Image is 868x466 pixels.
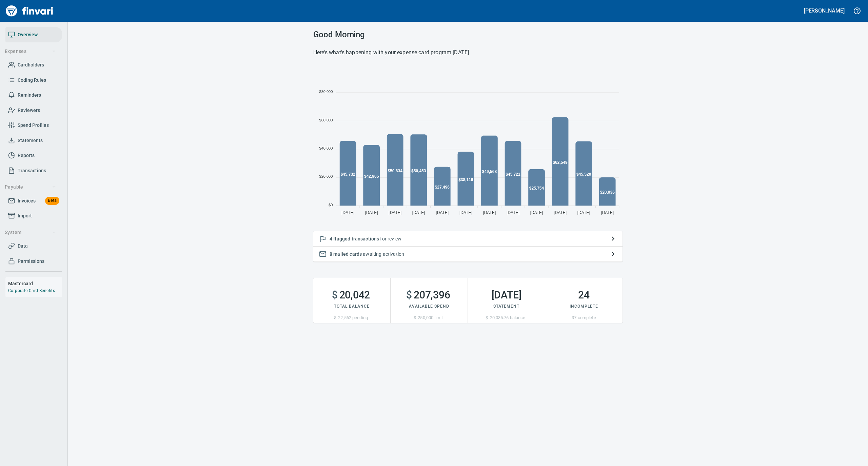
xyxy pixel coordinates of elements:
[319,90,333,94] tspan: $80,000
[18,106,40,115] span: Reviewers
[313,48,623,57] h6: Here’s what’s happening with your expense card program [DATE]
[4,3,55,19] img: Finvari
[5,88,62,103] a: Reminders
[330,236,332,241] span: 4
[18,167,46,175] span: Transactions
[18,61,44,69] span: Cardholders
[319,118,333,122] tspan: $60,000
[18,91,41,99] span: Reminders
[5,47,56,56] span: Expenses
[802,5,846,16] button: [PERSON_NAME]
[412,210,425,215] tspan: [DATE]
[5,193,62,209] a: InvoicesBeta
[8,288,55,293] a: Corporate Card Benefits
[5,183,56,191] span: Payable
[313,231,623,247] button: 4 flagged transactions for review
[18,212,32,220] span: Import
[18,197,36,205] span: Invoices
[330,251,606,257] p: awaiting activation
[5,27,62,42] a: Overview
[329,203,333,207] tspan: $0
[554,210,567,215] tspan: [DATE]
[8,280,62,287] h6: Mastercard
[570,304,598,309] span: Incomplete
[18,31,38,39] span: Overview
[545,314,623,321] p: 37 complete
[18,257,44,266] span: Permissions
[389,210,401,215] tspan: [DATE]
[601,210,614,215] tspan: [DATE]
[330,251,332,257] span: 8
[330,235,606,242] p: for review
[313,30,623,39] h3: Good Morning
[5,57,62,73] a: Cardholders
[545,278,623,323] button: 24Incomplete37 complete
[459,210,472,215] tspan: [DATE]
[5,254,62,269] a: Permissions
[5,238,62,254] a: Data
[18,76,46,84] span: Coding Rules
[5,73,62,88] a: Coding Rules
[5,163,62,178] a: Transactions
[5,103,62,118] a: Reviewers
[2,45,59,58] button: Expenses
[5,118,62,133] a: Spend Profiles
[45,197,59,205] span: Beta
[319,174,333,178] tspan: $20,000
[545,289,623,301] h2: 24
[436,210,449,215] tspan: [DATE]
[5,208,62,224] a: Import
[5,148,62,163] a: Reports
[483,210,496,215] tspan: [DATE]
[530,210,543,215] tspan: [DATE]
[18,242,28,250] span: Data
[365,210,378,215] tspan: [DATE]
[341,210,354,215] tspan: [DATE]
[18,121,49,130] span: Spend Profiles
[2,226,59,239] button: System
[333,236,379,241] span: flagged transactions
[577,210,590,215] tspan: [DATE]
[18,136,43,145] span: Statements
[2,181,59,193] button: Payable
[313,247,623,262] button: 8 mailed cards awaiting activation
[5,133,62,148] a: Statements
[18,151,35,160] span: Reports
[319,146,333,150] tspan: $40,000
[5,228,56,237] span: System
[333,251,362,257] span: mailed cards
[804,7,845,14] h5: [PERSON_NAME]
[507,210,519,215] tspan: [DATE]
